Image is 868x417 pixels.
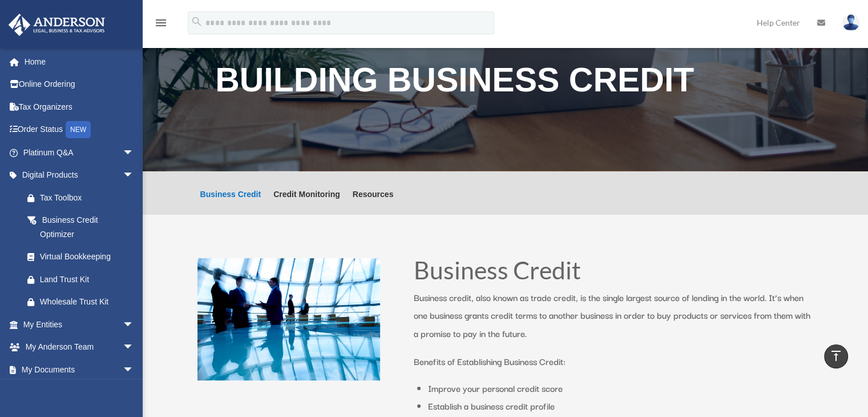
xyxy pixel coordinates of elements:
span: arrow_drop_down [123,313,146,336]
p: Business credit, also known as trade credit, is the single largest source of lending in the world... [414,288,813,353]
a: My Anderson Teamarrow_drop_down [8,336,151,359]
i: menu [154,16,168,30]
a: Virtual Bookkeeping [16,246,151,268]
p: Benefits of Establishing Business Credit: [414,352,813,371]
div: Tax Toolbox [40,191,137,205]
a: Order StatusNEW [8,118,151,142]
span: arrow_drop_down [123,336,146,359]
img: User Pic [842,14,859,31]
img: Anderson Advisors Platinum Portal [5,14,108,36]
div: Virtual Bookkeeping [40,250,137,264]
a: menu [154,20,168,30]
i: vertical_align_top [829,349,843,363]
a: Tax Organizers [8,95,151,118]
a: Business Credit [200,190,261,215]
span: arrow_drop_down [123,141,146,165]
img: business people talking in office [197,258,380,380]
li: Improve your personal credit score [428,379,813,398]
a: Home [8,50,151,73]
i: search [191,15,203,28]
h1: Business Credit [414,258,813,288]
a: Credit Monitoring [273,190,340,215]
a: Tax Toolbox [16,186,151,209]
a: Digital Productsarrow_drop_down [8,164,151,187]
div: Business Credit Optimizer [40,213,131,241]
a: Online Ordering [8,73,151,96]
li: Establish a business credit profile [428,397,813,415]
a: vertical_align_top [824,344,848,368]
a: Resources [353,190,394,215]
span: arrow_drop_down [123,358,146,382]
div: Wholesale Trust Kit [40,295,137,309]
a: Platinum Q&Aarrow_drop_down [8,141,151,164]
span: arrow_drop_down [123,164,146,187]
a: My Documentsarrow_drop_down [8,358,151,381]
a: Business Credit Optimizer [16,209,146,246]
a: My Entitiesarrow_drop_down [8,313,151,336]
a: Wholesale Trust Kit [16,291,151,314]
div: NEW [66,121,91,138]
a: Land Trust Kit [16,268,151,291]
div: Land Trust Kit [40,272,137,287]
h1: Building Business Credit [215,63,796,103]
